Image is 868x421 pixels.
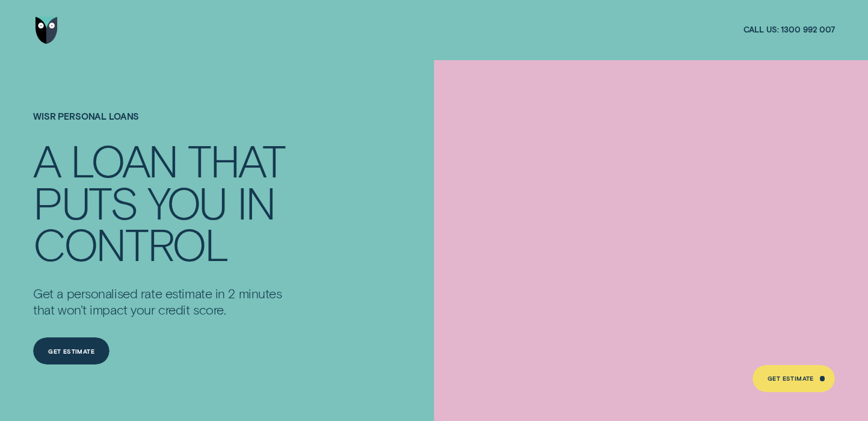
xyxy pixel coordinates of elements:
div: YOU [147,181,226,223]
a: Get Estimate [753,365,835,392]
span: 1300 992 007 [781,25,834,35]
div: A [33,139,60,181]
div: IN [237,181,275,223]
div: CONTROL [33,223,227,265]
p: Get a personalised rate estimate in 2 minutes that won't impact your credit score. [33,285,294,318]
span: Call us: [743,25,779,35]
a: Get Estimate [33,337,109,364]
a: Call us:1300 992 007 [743,25,835,35]
div: THAT [188,139,284,181]
img: Wisr [35,17,58,44]
div: LOAN [70,139,177,181]
h4: A LOAN THAT PUTS YOU IN CONTROL [33,139,294,265]
h1: Wisr Personal Loans [33,111,294,139]
div: PUTS [33,181,137,223]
